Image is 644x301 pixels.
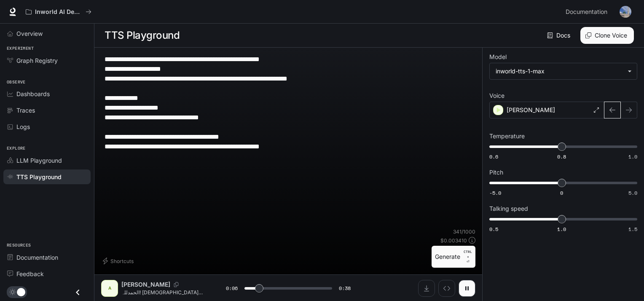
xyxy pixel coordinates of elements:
button: GenerateCTRL +⏎ [432,246,475,268]
p: $ 0.003410 [440,237,467,244]
img: User avatar [620,6,631,18]
span: Dark mode toggle [17,287,25,296]
p: Temperature [489,133,525,139]
button: Shortcuts [101,254,137,268]
span: 5.0 [628,189,637,196]
button: Download audio [418,280,435,297]
a: Documentation [562,3,614,20]
span: 1.5 [628,226,637,233]
a: Documentation [3,250,91,265]
span: 1.0 [628,153,637,160]
span: Feedback [16,269,44,278]
span: Documentation [16,253,58,262]
p: Model [489,54,507,60]
p: 341 / 1000 [453,228,475,235]
span: 0.5 [489,226,498,233]
a: TTS Playground [3,169,91,184]
button: All workspaces [22,3,95,20]
button: User avatar [617,3,634,20]
button: Inspect [438,280,455,297]
div: inworld-tts-1-max [490,63,637,79]
p: CTRL + [464,249,472,259]
p: Pitch [489,169,503,175]
span: LLM Playground [16,156,62,165]
span: 0 [560,189,563,196]
p: [PERSON_NAME] [121,280,170,289]
span: 0.8 [557,153,566,160]
a: Docs [545,27,574,44]
span: 0:06 [226,284,238,293]
span: 0.6 [489,153,498,160]
p: Voice [489,93,504,99]
a: Overview [3,26,91,41]
span: Documentation [566,7,607,17]
p: [PERSON_NAME] [507,106,555,114]
a: Graph Registry [3,53,91,68]
a: Logs [3,119,91,134]
span: -5.0 [489,189,501,196]
a: Feedback [3,266,91,281]
button: Copy Voice ID [170,282,182,287]
div: inworld-tts-1-max [496,67,623,75]
button: Close drawer [68,284,87,301]
p: ⏎ [464,249,472,264]
a: Traces [3,103,91,118]
p: Inworld AI Demos [35,8,82,16]
a: LLM Playground [3,153,91,168]
div: A [103,282,116,295]
span: Overview [16,29,43,38]
p: الحمدللہ! [DEMOGRAPHIC_DATA] ہمیں چھوٹی چھوٹی مگر طاقتور دعائیں [DEMOGRAPHIC_DATA] ہے۔ [DEMOGRAPH... [121,289,206,296]
a: Dashboards [3,86,91,101]
span: 0:38 [339,284,351,293]
h1: TTS Playground [105,27,180,44]
p: Talking speed [489,206,528,212]
span: 1.0 [557,226,566,233]
span: Dashboards [16,89,50,98]
span: Traces [16,106,35,115]
span: Logs [16,122,30,131]
span: Graph Registry [16,56,58,65]
button: Clone Voice [580,27,634,44]
span: TTS Playground [16,172,62,181]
